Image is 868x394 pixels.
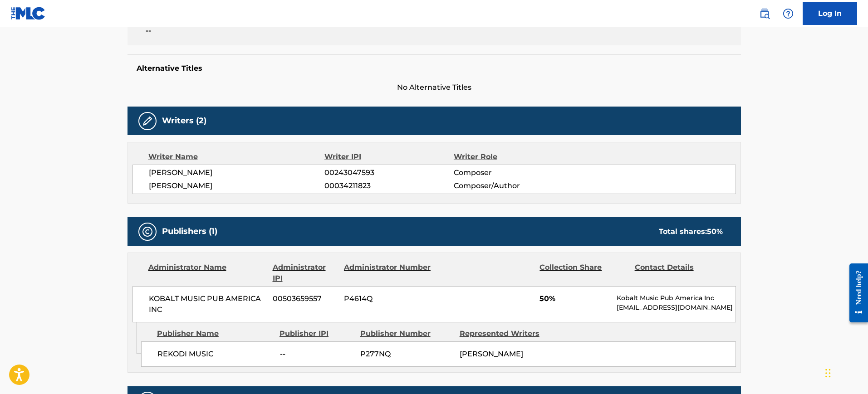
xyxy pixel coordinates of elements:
[617,303,735,312] p: [EMAIL_ADDRESS][DOMAIN_NAME]
[344,293,432,304] span: P4614Q
[280,328,353,339] div: Publisher IPI
[825,360,831,387] div: Drag
[162,226,217,237] h5: Publishers (1)
[157,349,273,360] span: REKODI MUSIC
[635,262,723,284] div: Contact Details
[759,8,770,19] img: search
[539,293,610,304] span: 50%
[273,293,337,304] span: 00503659557
[344,262,432,284] div: Administrator Number
[148,262,266,284] div: Administrator Name
[137,64,732,73] h5: Alternative Titles
[454,167,571,178] span: Composer
[162,116,206,126] h5: Writers (2)
[280,349,353,360] span: --
[324,151,454,162] div: Writer IPI
[539,262,628,284] div: Collection Share
[324,167,453,178] span: 00243047593
[779,5,797,23] div: Help
[142,116,153,126] img: Writers
[460,328,552,339] div: Represented Writers
[324,180,453,191] span: 00034211823
[11,7,46,20] img: MLC Logo
[823,350,868,394] iframe: Chat Widget
[273,262,337,284] div: Administrator IPI
[617,293,735,303] p: Kobalt Music Pub America Inc
[360,328,453,339] div: Publisher Number
[360,349,453,360] span: P277NQ
[843,257,868,330] iframe: Resource Center
[707,227,723,236] span: 50 %
[755,5,774,23] a: Public Search
[454,151,571,162] div: Writer Role
[148,151,325,162] div: Writer Name
[146,25,292,36] span: --
[149,167,325,178] span: [PERSON_NAME]
[157,328,273,339] div: Publisher Name
[454,180,571,191] span: Composer/Author
[142,226,153,237] img: Publishers
[128,82,741,93] span: No Alternative Titles
[149,293,266,315] span: KOBALT MUSIC PUB AMERICA INC
[149,180,325,191] span: [PERSON_NAME]
[460,350,523,358] span: [PERSON_NAME]
[783,8,794,19] img: help
[659,226,723,237] div: Total shares:
[803,2,857,25] a: Log In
